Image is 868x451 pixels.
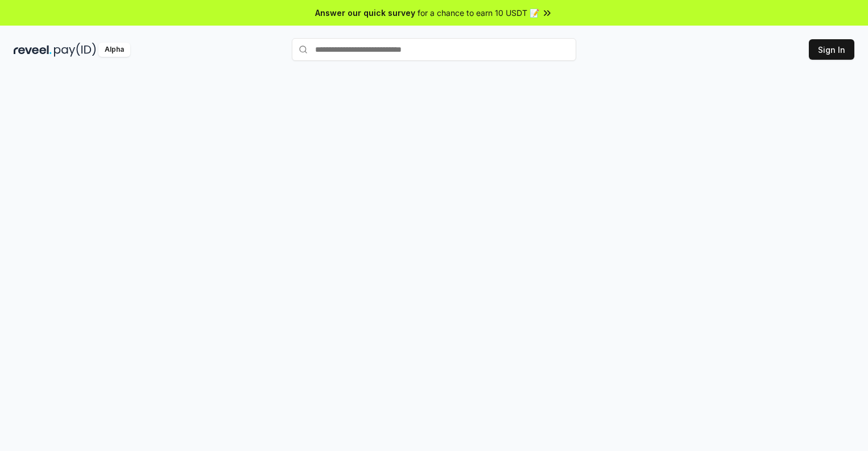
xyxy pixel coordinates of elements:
[54,43,96,57] img: pay_id
[98,43,130,57] div: Alpha
[418,7,539,19] span: for a chance to earn 10 USDT 📝
[315,7,415,19] span: Answer our quick survey
[809,39,854,60] button: Sign In
[14,43,52,57] img: reveel_dark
